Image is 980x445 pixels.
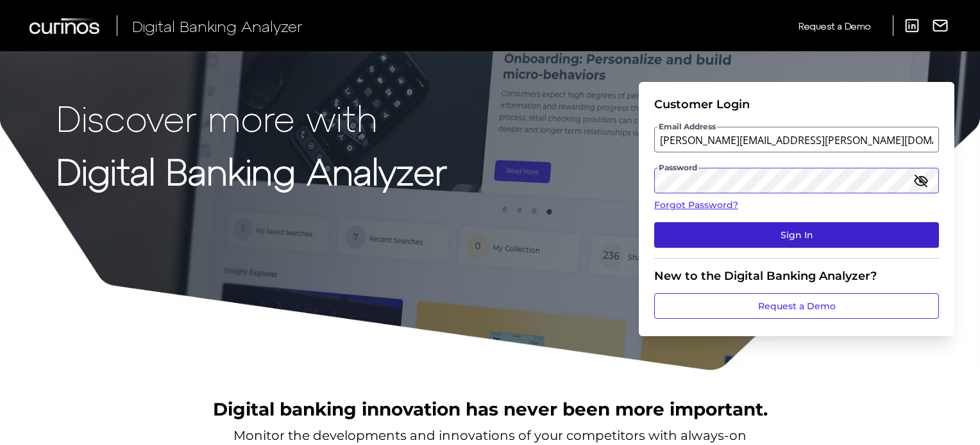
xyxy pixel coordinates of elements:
[654,97,939,111] div: Customer Login
[213,397,768,421] h2: Digital banking innovation has never been more important.
[798,20,870,31] span: Request a Demo
[657,163,698,173] span: Password
[654,269,939,283] div: New to the Digital Banking Analyzer?
[798,15,870,36] a: Request a Demo
[56,97,447,138] p: Discover more with
[30,18,101,34] img: Curinos
[132,17,303,35] span: Digital Banking Analyzer
[657,122,717,132] span: Email Address
[654,198,939,212] a: Forgot Password?
[654,222,939,248] button: Sign In
[654,293,939,319] a: Request a Demo
[56,149,447,192] strong: Digital Banking Analyzer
